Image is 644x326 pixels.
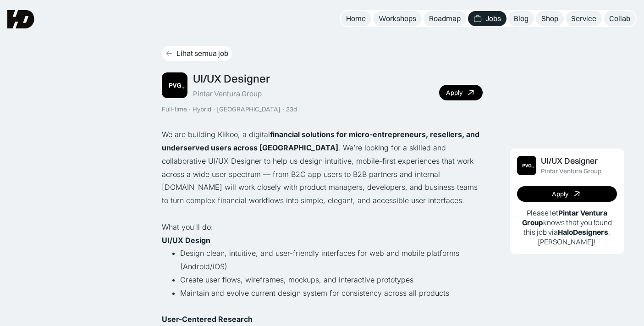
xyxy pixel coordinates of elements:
[508,11,534,26] a: Blog
[162,130,479,152] strong: financial solutions for micro-entrepreneurs, resellers, and underserved users across [GEOGRAPHIC_...
[517,156,536,175] img: Job Image
[517,208,617,246] p: Please let knows that you found this job via , [PERSON_NAME]!
[193,105,211,113] div: Hybrid
[604,11,636,26] a: Collab
[180,287,483,313] li: Maintain and evolve current design system for consistency across all products
[162,105,187,113] div: Full-time
[485,14,501,23] div: Jobs
[446,89,462,97] div: Apply
[541,167,601,175] div: Pintar Ventura Group
[522,208,607,227] b: Pintar Ventura Group
[217,105,281,113] div: [GEOGRAPHIC_DATA]
[162,72,187,98] img: Job Image
[541,14,558,23] div: Shop
[193,89,262,99] div: Pintar Ventura Group
[212,105,216,113] div: ·
[379,14,416,23] div: Workshops
[162,46,232,61] a: Lihat semua job
[558,227,608,237] b: HaloDesigners
[180,273,483,287] li: Create user flows, wireframes, mockups, and interactive prototypes
[541,156,598,166] div: UI/UX Designer
[514,14,528,23] div: Blog
[373,11,422,26] a: Workshops
[429,14,461,23] div: Roadmap
[552,190,568,198] div: Apply
[424,11,466,26] a: Roadmap
[517,186,617,202] a: Apply
[162,221,483,234] p: What you'll do:
[162,315,253,324] strong: User-Centered Research
[439,85,483,100] a: Apply
[346,14,366,23] div: Home
[162,236,210,245] strong: UI/UX Design
[286,105,297,113] div: 23d
[536,11,564,26] a: Shop
[566,11,602,26] a: Service
[571,14,596,23] div: Service
[176,49,228,58] div: Lihat semua job
[468,11,506,26] a: Jobs
[162,128,483,207] p: We are building Klikoo, a digital . We’re looking for a skilled and collaborative UI/UX Designer ...
[162,234,483,247] p: ‍
[162,207,483,221] p: ‍
[609,14,630,23] div: Collab
[193,72,270,85] div: UI/UX Designer
[180,247,483,273] li: Design clean, intuitive, and user-friendly interfaces for web and mobile platforms (Android/iOS)
[341,11,371,26] a: Home
[281,105,285,113] div: ·
[188,105,192,113] div: ·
